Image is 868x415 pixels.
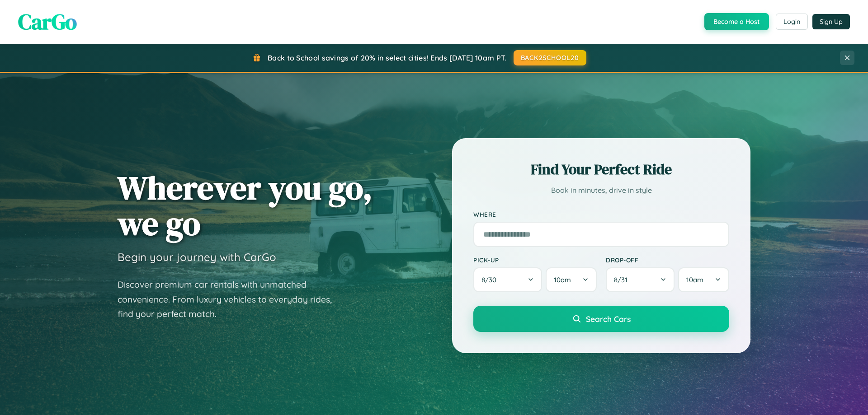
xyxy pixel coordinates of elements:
p: Book in minutes, drive in style [473,184,729,197]
p: Discover premium car rentals with unmatched convenience. From luxury vehicles to everyday rides, ... [118,277,344,322]
button: 10am [546,267,597,292]
button: BACK2SCHOOL20 [514,50,586,65]
label: Pick-up [473,256,597,264]
button: 8/31 [606,267,675,292]
button: Search Cars [473,306,729,332]
button: Sign Up [812,14,850,29]
span: 8 / 30 [481,275,501,284]
label: Where [473,210,729,218]
button: 10am [678,267,729,292]
h3: Begin your journey with CarGo [118,250,276,264]
span: 10am [686,275,703,284]
button: Login [776,14,808,30]
span: Search Cars [586,314,631,324]
button: 8/30 [473,267,542,292]
label: Drop-off [606,256,729,264]
h1: Wherever you go, we go [118,170,373,241]
span: 10am [554,275,571,284]
span: CarGo [18,7,77,37]
button: Become a Host [704,13,769,30]
span: Back to School savings of 20% in select cities! Ends [DATE] 10am PT. [268,53,506,62]
h2: Find Your Perfect Ride [473,159,729,179]
span: 8 / 31 [614,275,632,284]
